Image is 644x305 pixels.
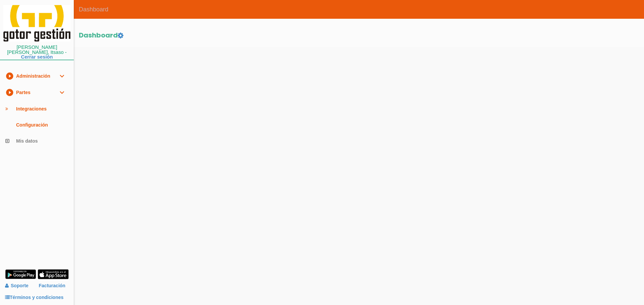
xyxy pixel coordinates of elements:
a: Facturación [39,280,65,292]
a: Cerrar sesión [21,54,53,60]
i: expand_more [58,84,66,100]
h2: Dashboard [79,31,639,39]
a: Soporte [5,283,29,288]
img: app-store.png [38,269,69,279]
a: Términos y condiciones [5,295,63,300]
i: expand_more [58,68,66,84]
i: play_circle_filled [5,68,13,84]
img: google-play.png [5,269,36,279]
img: itcons-logo [3,5,70,42]
i: play_circle_filled [5,84,13,100]
span: Dashboard [74,1,113,18]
